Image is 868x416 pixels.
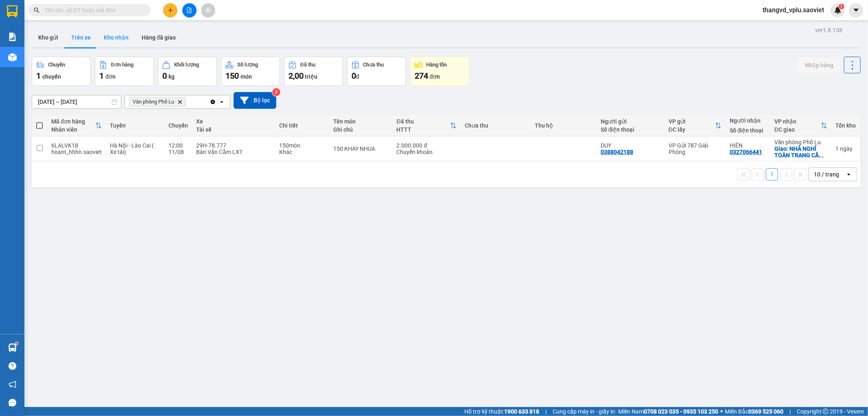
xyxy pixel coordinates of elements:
button: Kho nhận [97,28,135,47]
span: Văn phòng Phố Lu, close by backspace [129,97,186,107]
span: aim [205,7,211,13]
span: question-circle [9,362,16,370]
div: 0327066441 [730,149,762,155]
sup: 1 [839,4,844,9]
div: Thu hộ [535,122,593,129]
span: caret-down [853,7,860,14]
img: warehouse-icon [8,53,17,62]
span: đơn [105,73,116,80]
img: solution-icon [8,33,17,41]
span: món [241,73,252,80]
span: 1 [99,71,104,81]
div: Giao: NHÀ NGHỈ TOÀN TRANG CẦU BẮC NGẦM [774,145,827,158]
span: notification [9,381,16,388]
div: Chi tiết [280,122,326,129]
span: plus [168,7,173,13]
div: 10 / trang [814,170,839,178]
div: Người gửi [601,118,660,125]
div: Nhân viên [51,126,95,133]
span: 1 [36,71,41,81]
img: icon-new-feature [834,7,842,14]
span: Miền Bắc [725,407,783,416]
div: 150 món [280,142,326,149]
div: 1 [835,145,856,152]
div: Người nhận [730,117,766,124]
sup: 3 [272,88,280,96]
span: triệu [305,73,317,80]
button: caret-down [849,3,863,18]
button: 1 [766,168,778,180]
button: Đã thu2,00 triệu [284,57,343,86]
th: Toggle SortBy [665,115,726,136]
div: ĐC lấy [669,126,715,133]
div: Hàng tồn [426,62,447,68]
span: ngày [840,145,853,152]
span: Miền Nam [618,407,718,416]
button: Kho gửi [32,28,65,47]
span: 1 [840,4,843,9]
button: Số lượng150món [221,57,280,86]
button: Chuyến1chuyến [32,57,91,86]
div: 11/08 [168,149,188,155]
div: VP gửi [669,118,715,125]
img: warehouse-icon [8,343,17,352]
span: 2,00 [289,71,304,81]
div: HIÊN [730,142,766,149]
span: | [789,407,791,416]
span: 0 [162,71,167,81]
div: Chưa thu [363,62,384,68]
div: Chuyển khoản [397,149,457,155]
div: Chuyến [168,122,188,129]
svg: open [219,99,225,105]
div: Đã thu [397,118,450,125]
sup: 1 [15,342,18,345]
span: ... [819,152,824,158]
div: VP nhận [774,118,821,125]
span: 274 [415,71,428,81]
div: 6LALVK18 [51,142,102,149]
span: thangvd_vplu.saoviet [756,5,831,15]
span: file-add [186,7,192,13]
button: Nhập hàng [798,58,840,73]
div: Số điện thoại [730,127,766,134]
th: Toggle SortBy [770,115,831,136]
div: Khác [280,149,326,155]
img: logo-vxr [7,5,17,18]
strong: 0708 023 035 - 0935 103 250 [644,408,718,415]
div: 150 KHAY NHUA [333,145,389,152]
div: Số lượng [237,62,258,68]
div: Số điện thoại [601,126,660,133]
div: Khối lượng [174,62,199,68]
div: Xe [196,118,271,125]
div: VP Gửi 787 Giải Phóng [669,142,722,155]
span: chuyến [42,73,61,80]
div: 0388042188 [601,149,633,155]
input: Select a date range. [32,95,121,108]
div: Tuyến [110,122,160,129]
div: Ghi chú [333,126,389,133]
div: Tồn kho [835,122,856,129]
button: Hàng tồn274đơn [410,57,469,86]
span: Văn phòng Phố Lu [133,99,174,105]
div: DUY [601,142,660,149]
span: search [34,7,39,13]
button: Bộ lọc [234,92,276,109]
span: Hà Nội - Lào Cai ( Xe tải) [110,142,154,155]
svg: Delete [177,99,182,104]
span: kg [168,73,175,80]
div: Chuyến [48,62,65,68]
button: Đơn hàng1đơn [95,57,154,86]
svg: open [846,171,852,178]
span: đơn [430,73,440,80]
div: Bàn Văn Cắm LXT [196,149,271,155]
span: 0 [352,71,356,81]
div: Văn phòng Phố Lu [774,139,827,145]
button: Chưa thu0đ [347,57,406,86]
div: hoant_hhhn.saoviet [51,149,102,155]
button: Hàng đã giao [135,28,182,47]
div: Tài xế [196,126,271,133]
span: message [9,399,16,407]
input: Selected Văn phòng Phố Lu. [188,98,188,106]
button: Khối lượng0kg [158,57,217,86]
strong: 1900 633 818 [504,408,539,415]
